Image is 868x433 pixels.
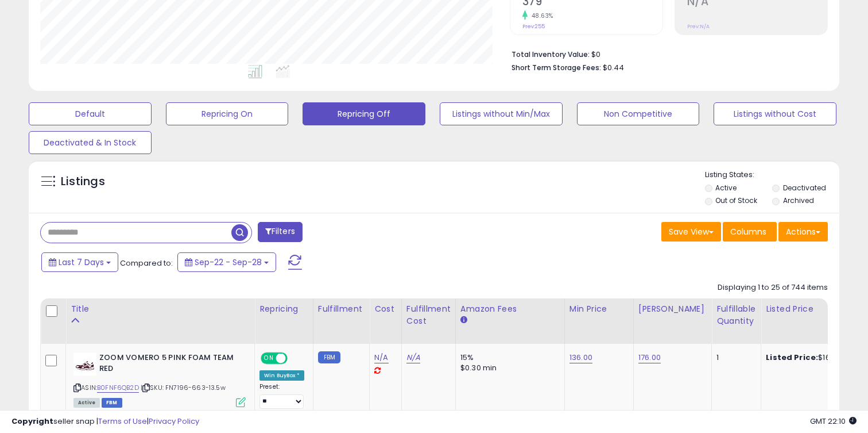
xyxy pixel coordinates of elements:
div: Cost [374,303,397,315]
button: Deactivated & In Stock [29,131,152,154]
span: Columns [730,226,766,237]
small: FBM [318,351,340,363]
div: Min Price [569,303,629,315]
div: Title [71,303,250,315]
button: Non Competitive [577,102,700,125]
button: Listings without Cost [714,102,836,125]
button: Save View [661,222,721,242]
h5: Listings [61,174,105,190]
div: Listed Price [766,303,865,315]
span: All listings currently available for purchase on Amazon [73,398,100,408]
div: Repricing [259,303,308,315]
p: Listing States: [705,170,840,181]
label: Deactivated [783,183,826,193]
a: Terms of Use [98,416,147,427]
small: Prev: 255 [522,23,545,30]
b: ZOOM VOMERO 5 PINK FOAM TEAM RED [99,352,239,377]
div: ASIN: [73,352,246,406]
label: Archived [783,196,814,205]
button: Default [29,102,152,125]
div: Fulfillment Cost [406,303,451,327]
strong: Copyright [11,416,53,427]
div: Fulfillable Quantity [716,303,756,327]
span: Last 7 Days [59,256,104,268]
div: Displaying 1 to 25 of 744 items [718,282,828,293]
span: ON [262,354,276,363]
a: 176.00 [638,352,661,363]
div: $0.30 min [460,363,556,373]
div: Fulfillment [318,303,365,315]
a: N/A [374,352,388,363]
a: N/A [406,352,420,363]
span: | SKU: FN7196-663-13.5w [141,383,226,392]
button: Repricing Off [303,102,425,125]
b: Total Inventory Value: [511,49,590,59]
div: Win BuyBox * [259,370,304,381]
button: Columns [723,222,777,242]
div: $160.22 [766,352,861,363]
span: Sep-22 - Sep-28 [195,256,262,268]
span: $0.44 [603,62,624,73]
span: 2025-10-6 22:10 GMT [810,416,857,427]
small: Prev: N/A [687,23,710,30]
a: B0FNF6QB2D [97,383,139,393]
div: seller snap | | [11,416,199,427]
button: Repricing On [166,102,289,125]
div: 1 [716,352,752,363]
button: Last 7 Days [41,252,118,272]
span: FBM [102,398,122,408]
div: 15% [460,352,556,363]
a: 136.00 [569,352,592,363]
span: OFF [286,354,304,363]
div: Amazon Fees [460,303,560,315]
li: $0 [511,47,819,60]
small: Amazon Fees. [460,315,467,325]
label: Active [715,183,737,193]
button: Actions [778,222,828,242]
button: Listings without Min/Max [440,102,563,125]
span: Compared to: [120,258,173,269]
a: Privacy Policy [149,416,199,427]
div: [PERSON_NAME] [638,303,707,315]
div: Preset: [259,383,304,409]
button: Sep-22 - Sep-28 [177,252,276,272]
img: 41AiUmsyxyL._SL40_.jpg [73,352,96,375]
label: Out of Stock [715,196,757,205]
button: Filters [258,222,303,242]
small: 48.63% [528,12,553,20]
b: Short Term Storage Fees: [511,63,601,72]
b: Listed Price: [766,352,818,363]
